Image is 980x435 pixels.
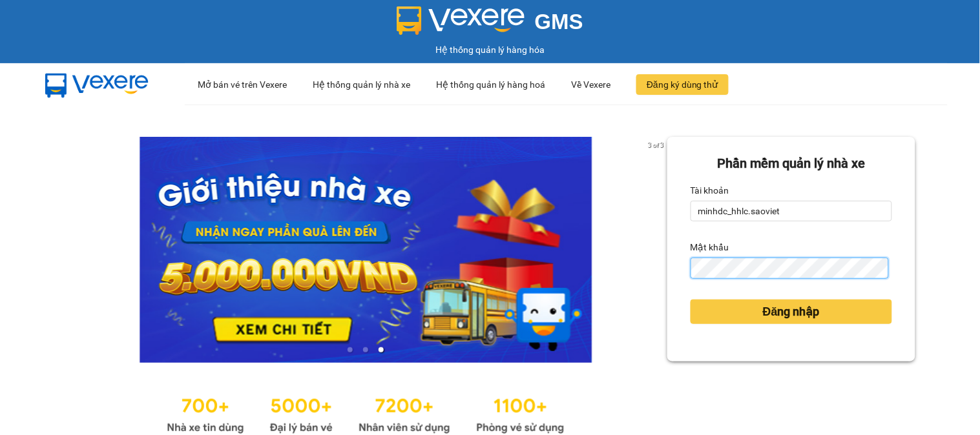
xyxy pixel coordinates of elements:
[649,137,667,363] button: next slide / item
[691,180,729,201] label: Tài khoản
[691,154,892,174] div: Phần mềm quản lý nhà xe
[379,347,384,352] li: slide item 3
[691,237,729,258] label: Mật khẩu
[198,64,287,105] div: Mở bán vé trên Vexere
[397,19,583,30] a: GMS
[691,258,890,278] input: Mật khẩu
[691,201,892,221] input: Tài khoản
[436,64,545,105] div: Hệ thống quản lý hàng hoá
[397,6,525,35] img: logo 2
[65,137,83,363] button: previous slide / item
[32,63,162,106] img: mbUUG5Q.png
[571,64,610,105] div: Về Vexere
[691,299,892,324] button: Đăng nhập
[763,303,820,321] span: Đăng nhập
[348,347,353,352] li: slide item 1
[636,74,729,95] button: Đăng ký dùng thử
[363,347,368,352] li: slide item 2
[535,10,583,34] span: GMS
[645,137,667,154] p: 3 of 3
[3,43,977,57] div: Hệ thống quản lý hàng hóa
[647,77,718,92] span: Đăng ký dùng thử
[313,64,410,105] div: Hệ thống quản lý nhà xe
